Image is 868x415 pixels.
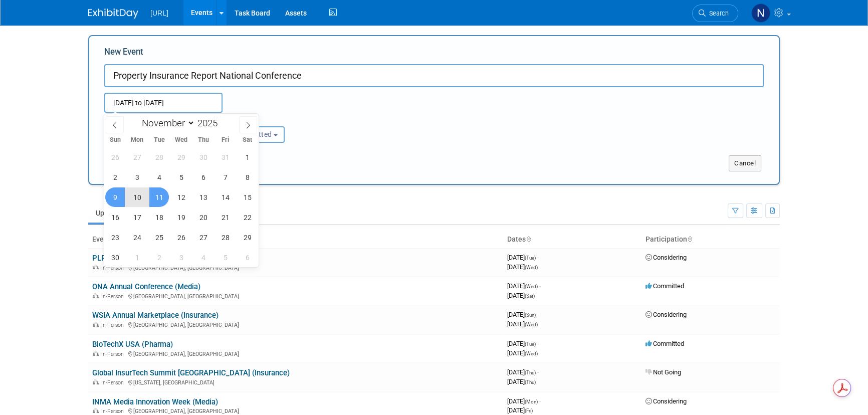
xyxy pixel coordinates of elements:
span: November 7, 2025 [215,167,235,187]
span: Sun [104,137,126,143]
span: December 3, 2025 [171,248,191,267]
span: November 5, 2025 [171,167,191,187]
span: Search [706,10,729,17]
span: [URL] [150,9,168,17]
span: (Fri) [525,408,533,413]
span: November 8, 2025 [238,167,257,187]
a: INMA Media Innovation Week (Media) [92,397,218,406]
span: - [539,282,541,290]
span: November 10, 2025 [127,187,147,207]
span: October 31, 2025 [215,147,235,167]
span: (Tue) [525,341,536,347]
button: Cancel [729,155,761,171]
span: November 11, 2025 [149,187,169,207]
span: November 26, 2025 [171,228,191,247]
div: Participation: [216,113,314,126]
span: - [537,368,539,376]
span: [DATE] [507,397,541,405]
input: Year [195,117,225,129]
span: November 6, 2025 [193,167,213,187]
span: In-Person [101,293,127,300]
a: Search [692,5,738,22]
span: November 30, 2025 [105,248,125,267]
span: - [537,311,539,318]
div: [GEOGRAPHIC_DATA], [GEOGRAPHIC_DATA] [92,349,499,357]
span: Considering [645,311,687,318]
span: December 2, 2025 [149,248,169,267]
span: November 18, 2025 [149,207,169,227]
span: November 3, 2025 [127,167,147,187]
span: In-Person [101,322,127,328]
div: [US_STATE], [GEOGRAPHIC_DATA] [92,378,499,386]
span: - [537,340,539,347]
span: November 13, 2025 [193,187,213,207]
span: November 20, 2025 [193,207,213,227]
span: [DATE] [507,340,539,347]
span: November 9, 2025 [105,187,125,207]
span: November 1, 2025 [238,147,257,167]
span: [DATE] [507,282,541,290]
a: Sort by Participation Type [687,235,692,243]
label: New Event [104,46,143,62]
span: - [539,397,541,405]
span: Considering [645,397,687,405]
span: November 24, 2025 [127,228,147,247]
div: Attendance / Format: [104,113,201,126]
span: Considering [645,254,687,261]
span: November 25, 2025 [149,228,169,247]
span: November 28, 2025 [215,228,235,247]
span: In-Person [101,351,127,357]
span: Committed [645,340,684,347]
span: Mon [126,137,148,143]
span: (Mon) [525,399,538,404]
span: December 5, 2025 [215,248,235,267]
span: December 4, 2025 [193,248,213,267]
img: In-Person Event [93,351,99,356]
span: November 4, 2025 [149,167,169,187]
img: In-Person Event [93,293,99,298]
span: October 30, 2025 [193,147,213,167]
span: December 1, 2025 [127,248,147,267]
span: (Wed) [525,322,538,327]
span: [DATE] [507,254,539,261]
span: November 29, 2025 [238,228,257,247]
span: Thu [192,137,214,143]
span: November 12, 2025 [171,187,191,207]
select: Month [137,117,195,129]
th: Dates [503,231,641,248]
input: Name of Trade Show / Conference [104,64,764,87]
a: ONA Annual Conference (Media) [92,282,200,291]
span: [DATE] [507,263,538,271]
a: BioTechX USA (Pharma) [92,340,173,349]
img: ExhibitDay [88,9,138,19]
a: WSIA Annual Marketplace (Insurance) [92,311,219,320]
span: [DATE] [507,349,538,357]
a: Global InsurTech Summit [GEOGRAPHIC_DATA] (Insurance) [92,368,290,377]
span: November 15, 2025 [238,187,257,207]
span: [DATE] [507,406,533,414]
div: [GEOGRAPHIC_DATA], [GEOGRAPHIC_DATA] [92,320,499,328]
span: (Wed) [525,265,538,270]
span: November 21, 2025 [215,207,235,227]
span: October 28, 2025 [149,147,169,167]
span: November 2, 2025 [105,167,125,187]
span: November 16, 2025 [105,207,125,227]
img: In-Person Event [93,408,99,413]
span: - [537,254,539,261]
span: Not Going [645,368,681,376]
span: (Sat) [525,293,535,299]
span: November 22, 2025 [238,207,257,227]
span: [DATE] [507,292,535,299]
a: Sort by Start Date [526,235,531,243]
span: Committed [645,282,684,290]
input: Start Date - End Date [104,93,223,113]
span: (Sun) [525,312,536,318]
div: [GEOGRAPHIC_DATA], [GEOGRAPHIC_DATA] [92,406,499,414]
span: Fri [214,137,237,143]
a: PLRB Regional Innovation Summit (Insurance) [92,254,245,263]
span: (Wed) [525,351,538,356]
span: In-Person [101,265,127,271]
img: In-Person Event [93,265,99,270]
span: (Thu) [525,379,536,385]
span: (Thu) [525,370,536,375]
